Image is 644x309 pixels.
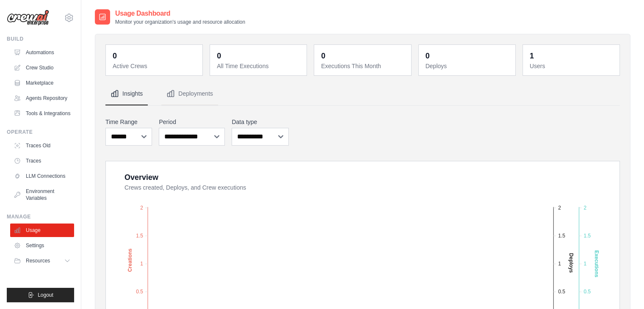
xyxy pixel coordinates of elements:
tspan: 0.5 [583,289,591,295]
tspan: 0.5 [136,289,143,295]
button: Insights [105,83,148,105]
a: Crew Studio [10,61,74,74]
div: 0 [426,50,430,62]
div: Operate [7,129,74,135]
tspan: 1 [558,261,561,267]
a: Agents Repository [10,91,74,105]
label: Data type [232,118,288,126]
div: Overview [124,171,158,183]
div: 0 [113,50,117,62]
a: Marketplace [10,76,74,90]
tspan: 1.5 [583,232,591,238]
label: Period [159,118,225,126]
dt: Active Crews [113,62,197,70]
div: 0 [217,50,221,62]
a: Usage [10,223,74,237]
text: Executions [594,250,600,277]
dt: All Time Executions [217,62,301,70]
tspan: 2 [583,204,586,210]
div: Build [7,36,74,42]
tspan: 1.5 [558,232,565,238]
nav: Tabs [105,83,620,105]
div: Manage [7,213,74,220]
button: Resources [10,254,74,268]
text: Creations [127,248,133,272]
tspan: 2 [558,204,561,210]
a: LLM Connections [10,169,74,183]
p: Monitor your organization's usage and resource allocation [115,19,245,25]
h2: Usage Dashboard [115,8,245,19]
tspan: 1.5 [136,232,143,238]
tspan: 2 [140,204,143,210]
a: Environment Variables [10,185,74,205]
tspan: 1 [583,261,586,267]
a: Settings [10,239,74,252]
a: Automations [10,46,74,59]
tspan: 1 [140,261,143,267]
tspan: 0.5 [558,289,565,295]
text: Deploys [568,253,574,273]
img: Logo [7,10,49,26]
label: Time Range [105,118,152,126]
a: Traces [10,154,74,168]
div: 1 [530,50,534,62]
dt: Deploys [426,62,510,70]
button: Logout [7,288,74,302]
span: Logout [38,292,53,298]
dt: Executions This Month [321,62,406,70]
button: Deployments [161,83,218,105]
dt: Users [530,62,614,70]
a: Traces Old [10,139,74,152]
dt: Crews created, Deploys, and Crew executions [124,183,609,192]
div: 0 [321,50,325,62]
span: Resources [26,257,50,264]
a: Tools & Integrations [10,107,74,120]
